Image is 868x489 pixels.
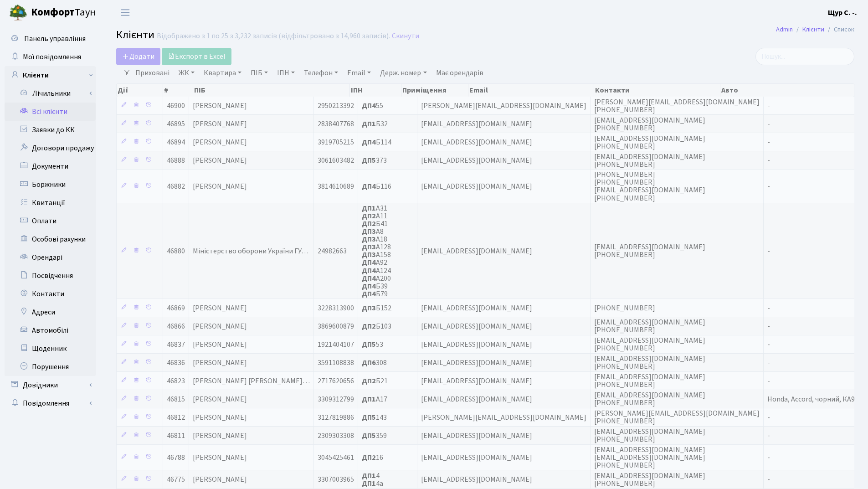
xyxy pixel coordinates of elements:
span: [PERSON_NAME] [193,137,247,147]
span: Міністерство оборони України ГУ… [193,246,308,256]
span: - [767,340,770,350]
span: 3228313900 [318,303,354,313]
span: - [767,474,770,484]
span: Б116 [362,181,391,191]
span: [EMAIL_ADDRESS][DOMAIN_NAME] [421,376,532,386]
b: ДП1 [362,394,376,404]
b: ДП2 [362,321,376,331]
span: - [767,431,770,441]
a: Лічильники [10,84,96,103]
span: [EMAIL_ADDRESS][DOMAIN_NAME] [421,181,532,191]
a: Квитанції [5,194,96,212]
span: 3307003965 [318,474,354,484]
a: Оплати [5,212,96,230]
li: Список [824,25,854,35]
span: [EMAIL_ADDRESS][DOMAIN_NAME] [421,453,532,463]
b: ДП2 [362,376,376,386]
b: ДП4 [362,289,376,299]
a: Панель управління [5,30,96,48]
span: 1921404107 [318,340,354,350]
span: 46837 [167,340,185,350]
th: Контакти [594,84,720,97]
span: 53 [362,340,383,350]
span: [EMAIL_ADDRESS][DOMAIN_NAME] [PHONE_NUMBER] [594,152,705,170]
th: ІПН [350,84,401,97]
span: [EMAIL_ADDRESS][DOMAIN_NAME] [PHONE_NUMBER] [594,115,705,133]
span: [PERSON_NAME] [193,340,247,350]
span: 373 [362,155,387,165]
span: [EMAIL_ADDRESS][DOMAIN_NAME] [421,474,532,484]
span: [PERSON_NAME] [193,321,247,331]
a: Посвідчення [5,267,96,285]
span: [EMAIL_ADDRESS][DOMAIN_NAME] [PHONE_NUMBER] [594,354,705,371]
span: [EMAIL_ADDRESS][DOMAIN_NAME] [EMAIL_ADDRESS][DOMAIN_NAME] [PHONE_NUMBER] [594,445,705,470]
a: Клієнти [5,66,96,84]
span: 3061603482 [318,155,354,165]
span: 3591108838 [318,358,354,368]
span: [EMAIL_ADDRESS][DOMAIN_NAME] [PHONE_NUMBER] [594,471,705,489]
span: 46880 [167,246,185,256]
a: Скинути [392,32,419,41]
span: [EMAIL_ADDRESS][DOMAIN_NAME] [421,246,532,256]
span: А17 [362,394,387,404]
span: 143 [362,412,387,422]
a: Документи [5,157,96,175]
span: [EMAIL_ADDRESS][DOMAIN_NAME] [421,119,532,129]
span: [PERSON_NAME] [193,181,247,191]
a: ЖК [175,65,198,81]
span: [PERSON_NAME] [193,358,247,368]
a: Admin [776,25,793,34]
b: ДП5 [362,412,376,422]
th: Дії [117,84,163,97]
span: [EMAIL_ADDRESS][DOMAIN_NAME] [PHONE_NUMBER] [594,390,705,408]
a: Держ. номер [376,65,430,81]
b: ДП3 [362,303,376,313]
span: 3814610689 [318,181,354,191]
a: Додати [116,48,160,65]
span: 46836 [167,358,185,368]
b: ДП5 [362,340,376,350]
span: 2717620656 [318,376,354,386]
span: Таун [31,5,96,21]
span: Клієнти [116,27,154,43]
a: Довідники [5,376,96,394]
a: Щур С. -. [828,7,857,18]
span: - [767,246,770,256]
a: Має орендарів [432,65,487,81]
b: ДП1 [362,471,376,481]
span: Б103 [362,321,391,331]
span: А31 А11 Б41 А8 А18 А128 А158 А92 А124 А200 Б39 Б79 [362,203,391,299]
a: Всі клієнти [5,103,96,121]
span: 4 4а [362,471,383,489]
span: 3045425461 [318,453,354,463]
span: 3309312799 [318,394,354,404]
th: Email [468,84,594,97]
span: 2838407768 [318,119,354,129]
span: - [767,155,770,165]
span: 46869 [167,303,185,313]
span: 55 [362,101,383,111]
span: [PERSON_NAME] [193,155,247,165]
th: # [163,84,193,97]
span: - [767,101,770,111]
span: 46811 [167,431,185,441]
b: ДП1 [362,119,376,129]
b: ДП4 [362,266,376,276]
span: [PERSON_NAME] [193,453,247,463]
span: Б152 [362,303,391,313]
span: 46866 [167,321,185,331]
b: ДП3 [362,250,376,260]
a: Порушення [5,358,96,376]
span: - [767,181,770,191]
span: 46895 [167,119,185,129]
b: ДП5 [362,431,376,441]
b: ДП4 [362,258,376,268]
span: 359 [362,431,387,441]
b: ДП6 [362,358,376,368]
th: Авто [720,84,854,97]
span: 2950213392 [318,101,354,111]
a: Клієнти [802,25,824,34]
a: Мої повідомлення [5,48,96,66]
span: [PERSON_NAME] [193,394,247,404]
span: 46900 [167,101,185,111]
